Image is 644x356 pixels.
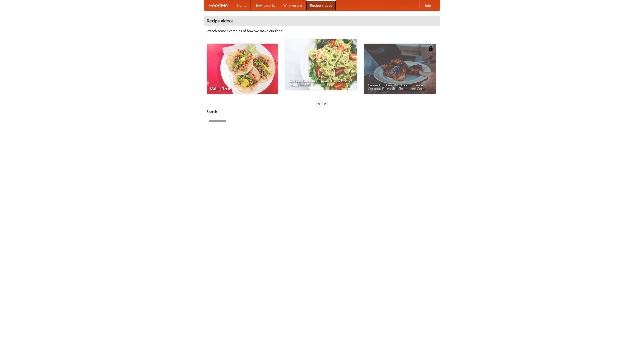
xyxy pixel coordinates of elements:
a: Help [419,0,435,10]
a: Making Tacos [207,44,278,94]
a: Home [233,0,251,10]
h5: Search [207,109,437,114]
a: An Easy, Summery Tomato Pasta That's Ready for Fall [285,39,357,90]
div: » [323,100,327,107]
span: An Easy, Summery Tomato Pasta That's Ready for Fall [289,79,353,86]
p: Watch some examples of how we make our food! [207,28,437,33]
img: 483408.png [428,46,433,51]
a: Recipe videos [306,0,336,10]
h4: Recipe videos [204,16,440,26]
a: FoodMe [204,0,233,10]
span: Making Tacos [210,87,274,90]
a: Who we are [279,0,306,10]
a: How it works [251,0,279,10]
div: « [317,100,321,107]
